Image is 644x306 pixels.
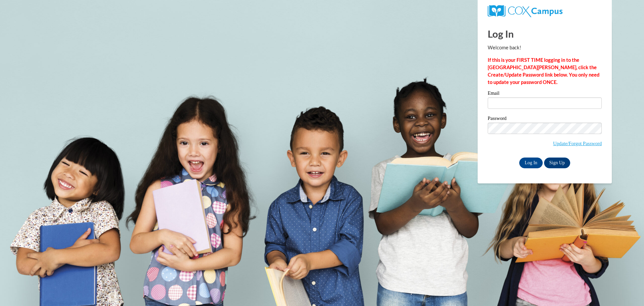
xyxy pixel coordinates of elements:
a: Update/Forgot Password [553,141,602,146]
p: Welcome back! [488,44,602,51]
img: COX Campus [488,5,562,17]
h1: Log In [488,27,602,41]
label: Email [488,91,602,97]
strong: If this is your FIRST TIME logging in to the [GEOGRAPHIC_DATA][PERSON_NAME], click the Create/Upd... [488,57,599,85]
a: COX Campus [488,8,562,13]
label: Password [488,116,602,123]
input: Log In [519,158,543,168]
a: Sign Up [544,158,570,168]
